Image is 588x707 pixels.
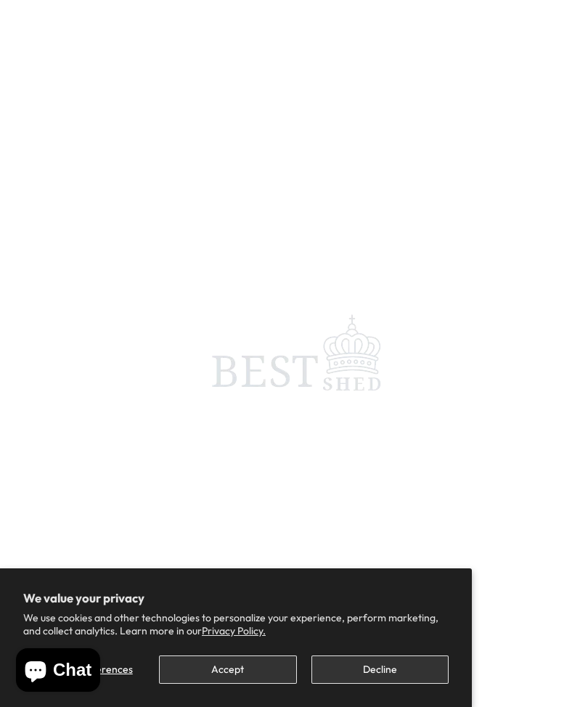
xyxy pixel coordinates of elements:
p: We use cookies and other technologies to personalize your experience, perform marketing, and coll... [23,611,449,637]
a: Privacy Policy. [202,624,266,637]
inbox-online-store-chat: Shopify online store chat [12,648,105,695]
h2: We value your privacy [23,592,449,605]
button: Decline [311,655,449,684]
button: Accept [159,655,296,684]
